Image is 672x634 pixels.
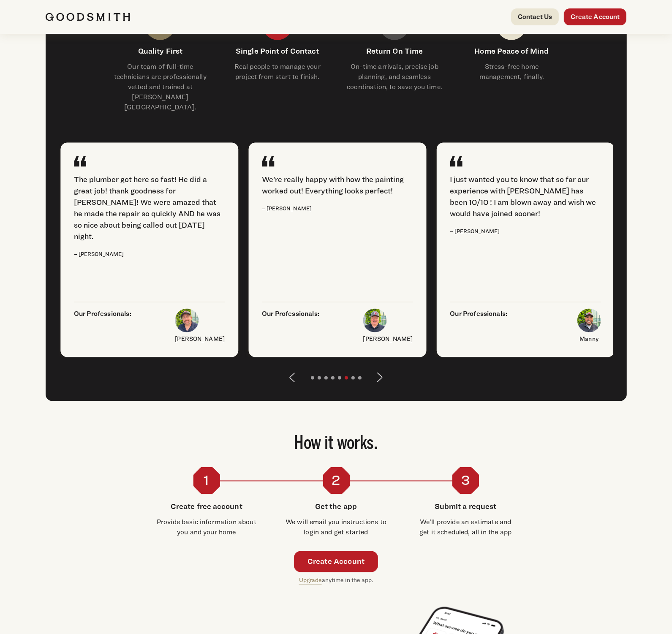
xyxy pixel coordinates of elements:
small: – [PERSON_NAME] [74,251,124,257]
li: Page dot 3 [324,376,328,380]
li: Page dot 4 [331,376,335,380]
h2: How it works. [46,435,627,454]
p: Our Professionals: [450,309,507,344]
li: Page dot 1 [311,376,314,380]
h4: Return On Time [346,45,443,57]
div: I just wanted you to know that so far our experience with [PERSON_NAME] has been 10/10 ! I am blo... [450,174,601,219]
p: Our Professionals: [74,309,131,344]
h4: Home Peace of Mind [463,45,560,57]
p: anytime in the app. [299,576,373,585]
h4: Single Point of Contact [229,45,326,57]
p: We’ll provide an estimate and get it scheduled, all in the app [414,517,517,538]
a: Create Account [564,8,626,25]
img: Quote Icon [74,156,86,167]
div: We’re really happy with how the painting worked out! Everything looks perfect! [262,174,413,196]
p: Our Professionals: [262,309,319,344]
button: Previous [282,367,302,388]
li: Page dot 7 [351,376,355,380]
p: [PERSON_NAME] [363,334,413,344]
h4: Submit a request [414,501,517,512]
h4: Create free account [155,501,258,512]
small: – [PERSON_NAME] [450,228,500,234]
div: 3 [452,467,479,494]
a: Upgrade [299,577,322,584]
h4: Get the app [285,501,387,512]
li: Page dot 8 [358,376,362,380]
small: – [PERSON_NAME] [262,205,312,212]
p: Manny [577,334,601,344]
li: Page dot 6 [345,376,348,380]
div: 1 [193,467,220,494]
p: On-time arrivals, precise job planning, and seamless coordination, to save you time. [346,62,443,92]
p: Real people to manage your project from start to finish. [229,62,326,82]
p: Our team of full-time technicians are professionally vetted and trained at [PERSON_NAME][GEOGRAPH... [112,62,209,112]
div: The plumber got here so fast! He did a great job! thank goodness for [PERSON_NAME]! We were amaze... [74,174,225,242]
li: Page dot 2 [318,376,321,380]
p: We will email you instructions to login and get started [285,517,387,538]
a: Create Account [294,551,378,572]
li: Page dot 5 [338,376,341,380]
p: Stress-free home management, finally. [463,62,560,82]
img: Goodsmith [46,13,130,21]
a: Contact Us [511,8,559,25]
p: Provide basic information about you and your home [155,517,258,538]
img: Quote Icon [262,156,274,167]
div: 2 [323,467,350,494]
button: Next [370,367,390,388]
h4: Quality First [112,45,209,57]
img: Quote Icon [450,156,462,167]
p: [PERSON_NAME] [175,334,225,344]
